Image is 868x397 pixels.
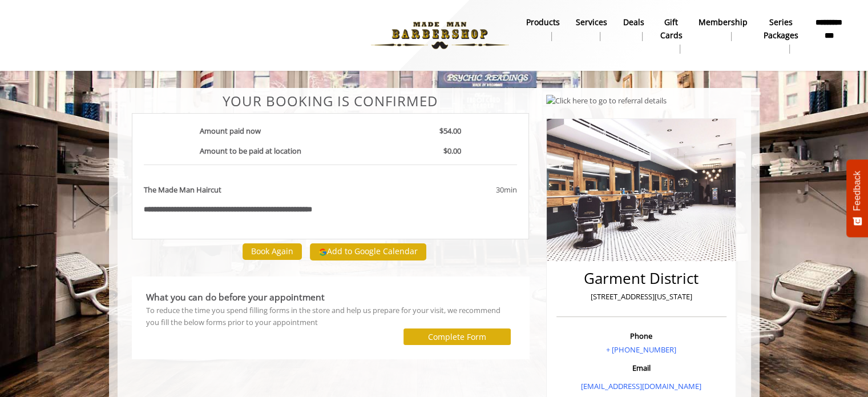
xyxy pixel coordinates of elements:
b: Amount to be paid at location [200,146,301,156]
label: Complete Form [428,332,486,342]
img: Made Man Barbershop logo [361,4,518,67]
button: Book Again [243,243,302,260]
button: Complete Form [403,328,511,345]
a: Gift cardsgift cards [652,14,691,57]
b: Services [576,16,607,29]
span: Feedback [852,171,862,211]
a: [EMAIL_ADDRESS][DOMAIN_NAME] [581,381,701,391]
a: Productsproducts [518,14,568,44]
button: Add to Google Calendar [310,243,426,260]
b: Series packages [764,16,798,42]
img: Click here to go to referral details [546,95,667,107]
a: Series packagesSeries packages [756,14,806,57]
b: Amount paid now [200,126,261,136]
b: Membership [699,16,748,29]
b: products [526,16,560,29]
b: $54.00 [439,126,461,136]
div: To reduce the time you spend filling forms in the store and help us prepare for your visit, we re... [146,304,515,328]
b: Deals [623,16,644,29]
center: Your Booking is confirmed [132,94,530,109]
p: [STREET_ADDRESS][US_STATE] [559,291,724,303]
b: The Made Man Haircut [144,184,221,196]
a: ServicesServices [568,14,615,44]
b: gift cards [660,16,683,42]
div: 30min [404,184,517,196]
h3: Email [559,364,724,372]
a: + [PHONE_NUMBER] [606,344,676,355]
button: Feedback - Show survey [846,159,868,237]
a: DealsDeals [615,14,652,44]
b: $0.00 [443,146,461,156]
b: What you can do before your appointment [146,291,325,303]
h2: Garment District [559,270,724,287]
h3: Phone [559,332,724,340]
a: MembershipMembership [691,14,756,44]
